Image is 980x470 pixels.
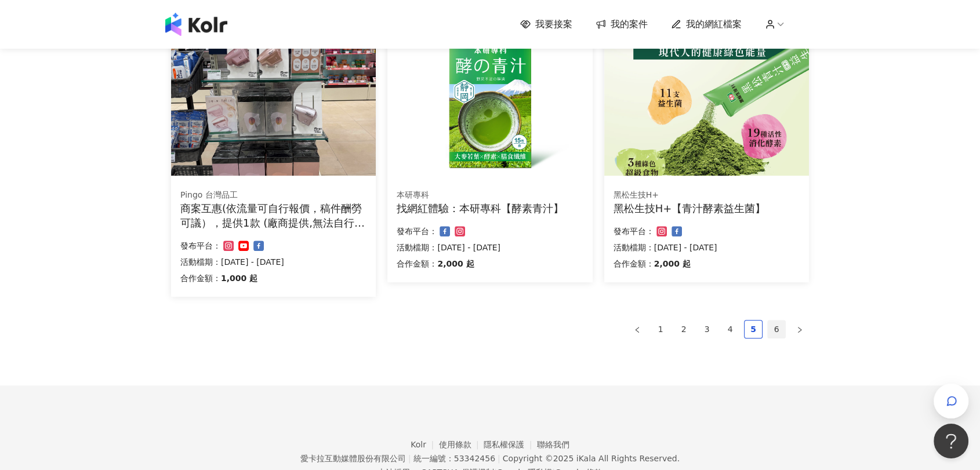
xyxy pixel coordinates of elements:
[768,320,785,338] a: 6
[397,190,583,201] div: 本研專科
[397,201,583,216] div: 找網紅體驗：本研專科【酵素青汁】
[498,454,500,463] span: |
[767,320,786,338] li: 6
[721,320,739,338] a: 4
[387,22,592,176] img: 酵素青汁
[698,320,716,338] a: 3
[698,320,716,338] li: 3
[671,18,742,31] a: 我的網紅檔案
[611,18,648,31] span: 我的案件
[596,18,648,31] a: 我的案件
[397,257,437,271] p: 合作金額：
[439,440,484,449] a: 使用條款
[934,424,968,458] iframe: Help Scout Beacon - Open
[651,320,670,338] li: 1
[604,22,809,176] img: 青汁酵素益生菌
[300,454,406,463] div: 愛卡拉互動媒體股份有限公司
[790,320,809,338] li: Next Page
[520,18,572,31] a: 我要接案
[165,13,227,36] img: logo
[652,320,669,338] a: 1
[411,440,438,449] a: Kolr
[503,454,680,463] div: Copyright © 2025 All Rights Reserved.
[634,326,641,333] span: left
[180,239,221,253] p: 發布平台：
[576,454,596,463] a: iKala
[614,241,800,254] p: 活動檔期：[DATE] - [DATE]
[171,22,376,176] img: Pingo 台灣品工 TRAVEL Qmini 2.0奈米負離子極輕吹風機
[537,440,569,449] a: 聯絡我們
[614,201,800,216] div: 黑松生技H+【青汁酵素益生菌】
[614,190,800,201] div: 黑松生技H+
[484,440,537,449] a: 隱私權保護
[628,320,647,338] li: Previous Page
[437,257,474,271] p: 2,000 起
[413,454,495,463] div: 統一編號：53342456
[535,18,572,31] span: 我要接案
[654,257,691,271] p: 2,000 起
[745,320,762,338] a: 5
[397,241,583,254] p: 活動檔期：[DATE] - [DATE]
[180,201,366,230] div: 商案互惠(依流量可自行報價，稿件酬勞可議），提供1款 (廠商提供,無法自行選擇顏色)
[628,320,647,338] button: left
[614,224,654,238] p: 發布平台：
[744,320,763,338] li: 5
[408,454,411,463] span: |
[221,271,257,285] p: 1,000 起
[674,320,693,338] li: 2
[686,18,742,31] span: 我的網紅檔案
[721,320,739,338] li: 4
[675,320,692,338] a: 2
[180,271,221,285] p: 合作金額：
[180,255,366,269] p: 活動檔期：[DATE] - [DATE]
[397,224,437,238] p: 發布平台：
[796,326,803,333] span: right
[180,190,366,201] div: Pingo 台灣品工
[790,320,809,338] button: right
[614,257,654,271] p: 合作金額：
